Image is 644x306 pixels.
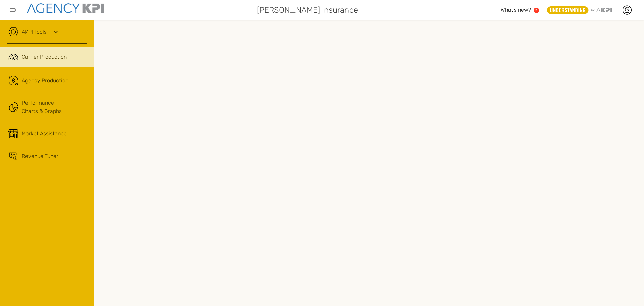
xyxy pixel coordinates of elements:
span: Carrier Production [22,53,67,61]
a: 5 [534,8,539,13]
text: 5 [535,8,537,12]
a: AKPI Tools [22,28,47,36]
img: agencykpi-logo-550x69-2d9e3fa8.png [27,3,104,13]
span: [PERSON_NAME] Insurance [257,4,358,16]
span: Agency Production [22,77,68,85]
span: Revenue Tuner [22,152,58,160]
span: What’s new? [501,7,531,13]
span: Market Assistance [22,130,67,138]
